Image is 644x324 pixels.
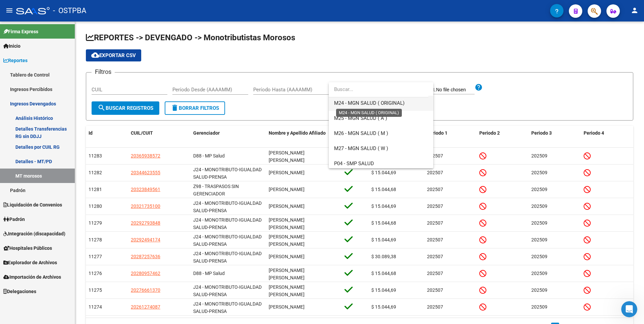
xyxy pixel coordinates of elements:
span: M27 - MGN SALUD ( W ) [334,145,388,151]
span: M26 - MGN SALUD ( M ) [334,130,388,136]
span: P04 - SMP SALUD [334,160,374,167]
iframe: Intercom live chat [621,301,637,317]
span: M25 - MGN SALUD ( A ) [334,115,387,121]
span: M24 - MGN SALUD ( ORIGINAL) [334,100,405,106]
